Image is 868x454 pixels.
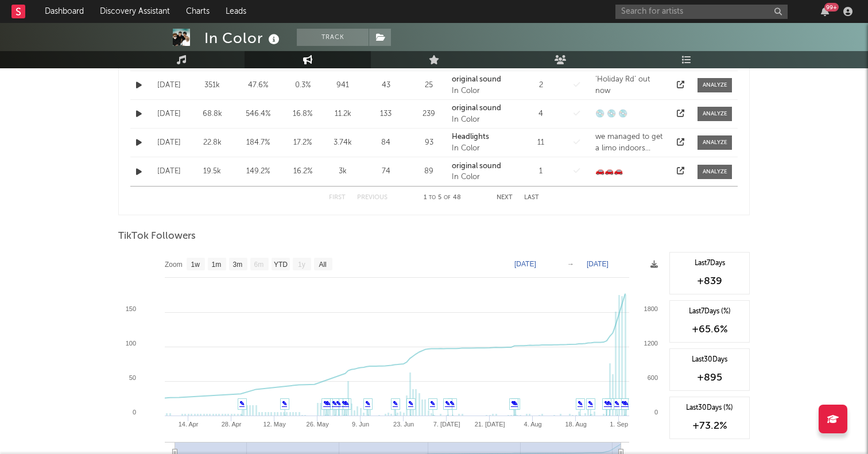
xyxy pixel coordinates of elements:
div: 3k [325,166,360,177]
button: Track [297,29,369,46]
strong: original sound [452,162,501,170]
text: 1800 [644,305,658,312]
text: 0 [133,409,136,416]
text: [DATE] [587,260,609,268]
div: 941 [325,80,360,91]
a: ✎ [445,400,450,407]
text: 26. May [307,421,330,428]
div: 546.4 % [237,108,280,120]
div: 11 [524,137,558,149]
div: 84 [366,137,406,149]
span: to [429,195,436,200]
div: 184.7 % [237,137,280,149]
span: TikTok Followers [118,230,196,243]
div: 🚗🚗🚗 [595,166,666,177]
div: 25 [412,80,446,91]
text: 28. Apr [222,421,242,428]
strong: Headlights [452,133,489,141]
div: ‘Holiday Rd’ out now [595,74,666,96]
div: 0.3 % [285,80,320,91]
button: Last [524,195,539,201]
text: 7. [DATE] [433,421,460,428]
text: → [567,260,574,268]
div: 2 [524,80,558,91]
div: 16.8 % [285,108,320,120]
a: ✎ [449,400,455,407]
div: 22.8k [193,137,231,149]
div: [DATE] [150,137,188,149]
div: In Color [452,114,503,126]
a: ✎ [365,400,370,407]
div: 💿 💿 💿 [595,108,666,120]
div: 4 [524,108,558,120]
div: 351k [193,80,231,91]
button: First [329,195,346,201]
a: original soundIn Color [452,74,503,96]
text: 1y [298,261,305,269]
div: 19.5k [193,166,231,177]
div: 16.2 % [285,166,320,177]
text: 21. [DATE] [475,421,505,428]
a: ✎ [511,400,516,407]
div: 93 [412,137,446,149]
a: ✎ [342,400,347,407]
div: In Color [452,86,503,97]
text: 18. Aug [565,421,586,428]
div: 43 [366,80,406,91]
div: 3.74k [325,137,360,149]
strong: original sound [452,76,501,83]
div: 11.2k [325,108,360,120]
div: +839 [676,274,743,288]
text: 4. Aug [524,421,542,428]
div: In Color [452,143,503,154]
text: 1w [191,261,200,269]
text: 6m [254,261,264,269]
text: 0 [654,409,658,416]
a: ✎ [614,400,619,407]
text: 12. May [263,421,286,428]
div: 17.2 % [285,137,320,149]
div: +895 [676,371,743,385]
div: Last 7 Days [676,258,743,269]
div: 149.2 % [237,166,280,177]
a: HeadlightsIn Color [452,131,503,154]
div: [DATE] [150,166,188,177]
a: ✎ [430,400,435,407]
div: 99 + [824,3,839,11]
a: ✎ [393,400,398,407]
a: ✎ [239,400,245,407]
div: 239 [412,108,446,120]
span: of [444,195,451,200]
a: ✎ [408,400,413,407]
text: All [319,261,326,269]
div: Last 30 Days [676,355,743,365]
div: Last 30 Days (%) [676,403,743,413]
text: 1200 [644,340,658,347]
a: ✎ [604,400,609,407]
text: 100 [126,340,136,347]
text: [DATE] [514,260,536,268]
div: +73.2 % [676,419,743,433]
button: Previous [357,195,387,201]
text: 23. Jun [393,421,414,428]
text: 3m [233,261,243,269]
div: +65.6 % [676,323,743,336]
a: ✎ [621,400,626,407]
div: Last 7 Days (%) [676,306,743,317]
text: 150 [126,305,136,312]
div: 74 [366,166,406,177]
a: ✎ [332,400,337,407]
a: ✎ [323,400,328,407]
div: [DATE] [150,108,188,120]
text: 50 [129,374,136,381]
div: 47.6 % [237,80,280,91]
a: ✎ [588,400,593,407]
div: 1 5 48 [410,191,474,205]
a: ✎ [336,400,341,407]
strong: original sound [452,104,501,112]
div: [DATE] [150,80,188,91]
div: we managed to get a limo indoors please plz like so our egos inflate even more [595,131,666,154]
input: Search for artists [615,5,788,19]
text: 600 [648,374,658,381]
div: In Color [452,172,503,183]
